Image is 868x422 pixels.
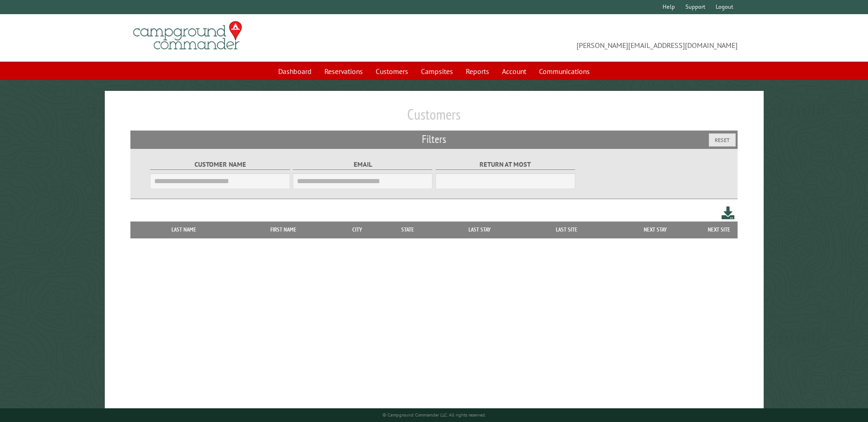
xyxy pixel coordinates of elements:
a: Dashboard [273,63,317,80]
a: Reservations [319,63,368,80]
label: Customer Name [150,159,290,170]
th: State [380,222,436,238]
th: Next Site [701,222,738,238]
span: [PERSON_NAME][EMAIL_ADDRESS][DOMAIN_NAME] [434,25,738,51]
th: First Name [232,222,334,238]
img: Campground Commander [130,18,245,53]
th: Next Stay [610,222,701,238]
th: Last Stay [436,222,524,238]
small: © Campground Commander LLC. All rights reserved. [383,412,486,418]
th: Last Name [135,222,232,238]
th: Last Site [523,222,609,238]
label: Email [293,159,432,170]
h1: Customers [130,105,737,131]
th: City [334,222,380,238]
h2: Filters [130,131,737,148]
label: Return at most [436,159,575,170]
a: Account [496,63,532,80]
button: Reset [709,133,736,147]
a: Download this customer list (.csv) [722,205,735,222]
a: Reports [460,63,495,80]
a: Campsites [415,63,458,80]
a: Customers [370,63,414,80]
a: Communications [534,63,595,80]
